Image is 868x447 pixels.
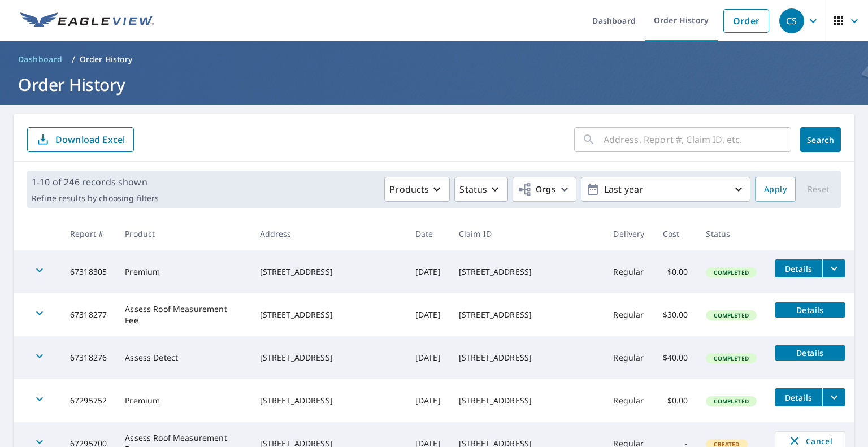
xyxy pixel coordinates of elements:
td: [DATE] [406,379,450,422]
button: Products [384,177,450,202]
td: Regular [604,250,653,293]
button: detailsBtn-67318305 [775,259,822,277]
span: Details [782,348,839,358]
th: Delivery [604,217,653,250]
td: [DATE] [406,336,450,379]
td: [STREET_ADDRESS] [450,293,605,336]
div: [STREET_ADDRESS] [260,309,397,320]
div: [STREET_ADDRESS] [260,266,397,277]
button: detailsBtn-67295752 [775,388,822,406]
button: Last year [581,177,750,202]
td: 67318276 [61,336,116,379]
th: Cost [654,217,697,250]
td: Premium [116,379,250,422]
td: $0.00 [654,379,697,422]
td: 67295752 [61,379,116,422]
th: Report # [61,217,116,250]
button: Orgs [513,177,576,202]
input: Address, Report #, Claim ID, etc. [604,124,791,155]
span: Details [782,305,839,315]
li: / [72,53,75,66]
td: 67318277 [61,293,116,336]
span: Search [809,134,832,145]
td: Assess Roof Measurement Fee [116,293,250,336]
td: $30.00 [654,293,697,336]
h1: Order History [14,73,854,96]
div: [STREET_ADDRESS] [260,395,397,406]
th: Status [697,217,766,250]
td: [STREET_ADDRESS] [450,250,605,293]
p: Refine results by choosing filters [32,193,159,203]
td: Assess Detect [116,336,250,379]
th: Address [251,217,406,250]
button: Search [800,127,841,152]
button: Status [454,177,508,202]
button: Apply [755,177,796,202]
div: CS [779,8,804,33]
p: Download Excel [55,133,125,146]
span: Completed [707,397,755,405]
td: Regular [604,336,653,379]
td: $40.00 [654,336,697,379]
button: Download Excel [27,127,134,152]
span: Orgs [518,183,555,197]
span: Completed [707,268,755,276]
button: detailsBtn-67318277 [775,302,845,318]
span: Dashboard [18,54,63,65]
td: [DATE] [406,293,450,336]
p: Last year [600,180,732,199]
th: Date [406,217,450,250]
td: [STREET_ADDRESS] [450,379,605,422]
td: Regular [604,293,653,336]
span: Apply [764,183,787,197]
button: filesDropdownBtn-67318305 [822,259,845,277]
td: [DATE] [406,250,450,293]
span: Completed [707,354,755,362]
p: 1-10 of 246 records shown [32,175,159,189]
p: Order History [80,54,133,65]
div: [STREET_ADDRESS] [260,352,397,363]
a: Order [723,9,769,33]
th: Claim ID [450,217,605,250]
td: Regular [604,379,653,422]
nav: breadcrumb [14,50,854,68]
td: 67318305 [61,250,116,293]
span: Details [782,263,815,274]
button: detailsBtn-67318276 [775,345,845,361]
th: Product [116,217,250,250]
p: Status [459,183,487,196]
p: Products [389,183,429,196]
button: filesDropdownBtn-67295752 [822,388,845,406]
td: $0.00 [654,250,697,293]
img: EV Logo [20,12,154,29]
span: Completed [707,311,755,319]
a: Dashboard [14,50,67,68]
td: Premium [116,250,250,293]
td: [STREET_ADDRESS] [450,336,605,379]
span: Details [782,392,815,403]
